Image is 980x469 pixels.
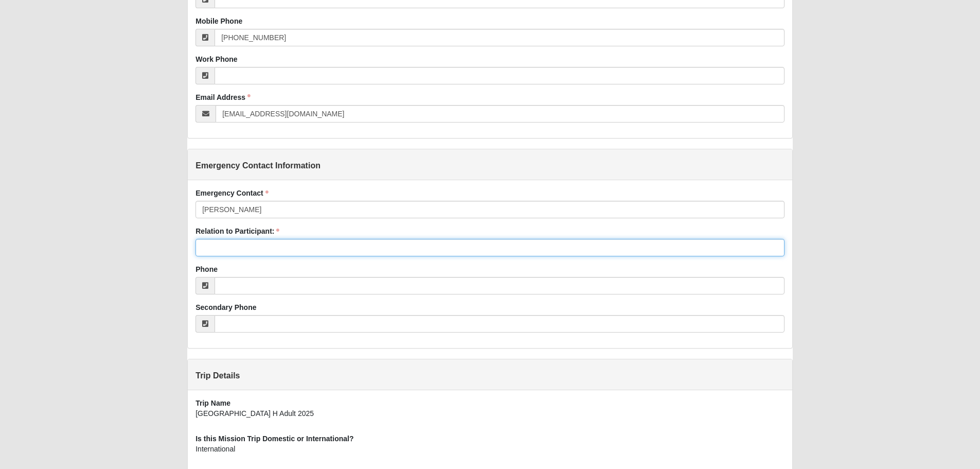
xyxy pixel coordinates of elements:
div: [GEOGRAPHIC_DATA] H Adult 2025 [195,408,784,426]
label: Emergency Contact [195,188,268,198]
label: Is this Mission Trip Domestic or International? [195,433,353,444]
div: International [195,444,784,461]
label: Phone [195,264,218,274]
label: Trip Name [195,398,230,408]
h4: Emergency Contact Information [195,161,784,170]
label: Mobile Phone [195,16,242,26]
label: Work Phone [195,54,237,64]
label: Email Address [195,92,251,102]
label: Secondary Phone [195,302,256,312]
h4: Trip Details [195,371,784,380]
label: Relation to Participant: [195,226,279,236]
